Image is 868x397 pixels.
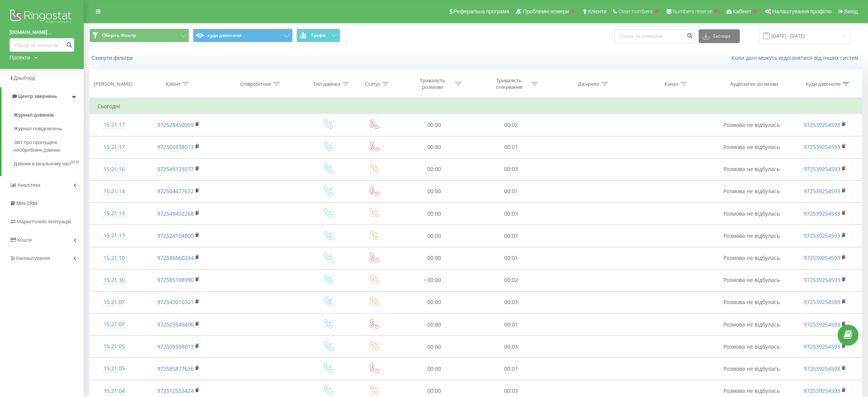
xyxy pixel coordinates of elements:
[806,81,841,87] div: Куди дзвонили
[97,206,131,221] div: 15:21:13
[396,180,473,202] td: 00:00
[804,298,840,306] a: 972539254593
[396,136,473,158] td: 00:00
[157,343,194,350] a: 972505938013
[844,8,858,14] span: Вихід
[489,77,529,90] div: Тривалість очікування
[730,81,778,87] div: Аудіозапис розмови
[723,254,780,261] span: Розмова не відбулась
[18,182,40,188] span: Аналiтика
[804,365,840,372] a: 972539254593
[473,114,549,136] td: 00:02
[473,180,549,202] td: 00:01
[454,8,510,14] span: Реферальна програма
[731,54,862,61] a: Коли дані можуть відрізнятися вiд інших систем
[14,157,84,171] a: Дзвінки в реальному часіNEW
[97,162,131,177] div: 15:21:16
[723,121,780,128] span: Розмова не відбулась
[473,269,549,291] td: 00:02
[723,232,780,239] span: Розмова не відбулась
[14,108,84,122] a: Журнал дзвінків
[166,81,180,87] div: Клієнт
[723,387,780,394] span: Розмова не відбулась
[157,232,194,239] a: 972524154800
[473,336,549,358] td: 00:03
[10,38,74,52] input: Пошук за номером
[473,203,549,225] td: 00:03
[311,33,326,38] span: Графік
[723,343,780,350] span: Розмова не відбулась
[97,228,131,243] div: 15:21:13
[396,225,473,247] td: 00:00
[699,29,740,43] button: Експорт
[17,219,71,224] span: Маркетплейс інтеграцій
[157,121,194,128] a: 972528450959
[157,165,194,173] a: 972549129277
[97,273,131,288] div: 15:21:10
[14,139,80,154] span: Звіт про пропущені необроблені дзвінки
[97,317,131,332] div: 15:21:07
[396,247,473,269] td: 00:00
[97,339,131,354] div: 15:21:05
[772,8,831,14] span: Налаштування профілю
[804,210,840,217] a: 972539254593
[18,93,57,99] span: Центр звернень
[804,321,840,328] a: 972539254593
[157,143,194,150] a: 972505938013
[396,158,473,180] td: 00:00
[723,321,780,328] span: Розмова не відбулась
[14,160,71,168] span: Дзвінки в реальному часі
[157,187,194,195] a: 972504477632
[396,114,473,136] td: 00:00
[97,361,131,376] div: 15:21:05
[157,387,194,394] a: 972512553424
[157,298,194,306] a: 972543010321
[97,140,131,155] div: 15:21:17
[89,29,189,42] button: Оберіть Фільтр
[412,77,453,90] div: Тривалість розмови
[588,8,607,14] span: Клієнти
[723,365,780,372] span: Розмова не відбулась
[723,276,780,283] span: Розмова не відбулась
[157,254,194,261] a: 972586660234
[296,29,340,42] button: Графік
[664,81,678,87] div: Канал
[618,8,653,14] span: Clear numbers
[473,158,549,180] td: 00:03
[365,81,380,87] div: Статус
[804,232,840,239] a: 972539254593
[473,358,549,380] td: 00:01
[723,165,780,173] span: Розмова не відбулась
[97,117,131,132] div: 15:21:17
[733,8,752,14] span: Кабінет
[240,81,271,87] div: Співробітник
[723,298,780,306] span: Розмова не відбулась
[14,125,62,133] span: Журнал повідомлень
[14,111,54,119] span: Журнал дзвінків
[473,225,549,247] td: 00:03
[804,165,840,173] a: 972539254593
[14,75,35,81] span: Дашборд
[10,54,30,61] div: Проекти
[10,29,74,36] a: [DOMAIN_NAME]...
[804,254,840,261] a: 972539254593
[157,210,194,217] a: 972549432268
[473,136,549,158] td: 00:01
[14,122,84,136] a: Журнал повідомлень
[90,99,862,114] td: Сьогодні
[193,29,293,42] button: куди дзвонили
[16,255,50,261] span: Налаштування
[97,295,131,310] div: 15:21:07
[723,187,780,195] span: Розмова не відбулась
[578,81,599,87] div: Джерело
[396,314,473,336] td: 00:00
[804,143,840,150] a: 972539254593
[473,247,549,269] td: 00:01
[473,291,549,313] td: 00:03
[804,276,840,283] a: 972539254593
[396,358,473,380] td: 00:00
[16,200,37,206] span: Mini CRM
[396,291,473,313] td: 00:00
[94,81,132,87] div: [PERSON_NAME]
[14,136,84,157] a: Звіт про пропущені необроблені дзвінки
